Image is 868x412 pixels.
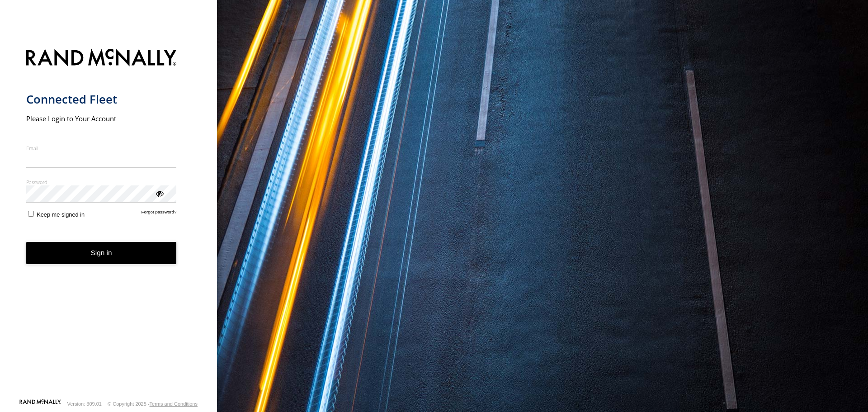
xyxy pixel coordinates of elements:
img: Rand McNally [26,47,177,70]
input: Keep me signed in [28,211,34,217]
div: © Copyright 2025 - [108,401,198,407]
h1: Connected Fleet [26,92,177,107]
label: Password [26,179,177,185]
a: Terms and Conditions [150,401,198,407]
label: Email [26,145,177,152]
h2: Please Login to Your Account [26,114,177,123]
form: main [26,43,191,398]
span: Keep me signed in [37,211,85,218]
button: Sign in [26,242,177,264]
div: ViewPassword [155,189,164,198]
div: Version: 309.01 [67,401,102,407]
a: Visit our Website [19,399,61,408]
a: Forgot password? [142,209,177,218]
